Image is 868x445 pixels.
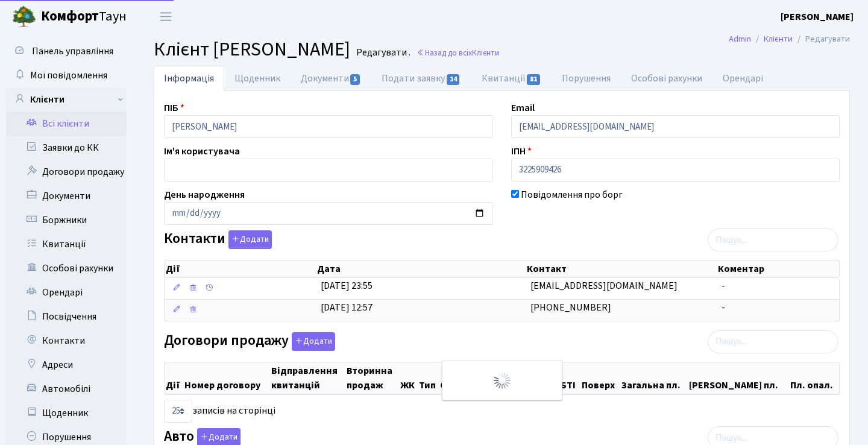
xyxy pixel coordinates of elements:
[6,136,127,160] a: Заявки до КК
[151,7,181,27] button: Переключити навігацію
[350,74,360,85] span: 5
[165,362,183,394] th: Дії
[228,230,272,249] button: Контакти
[164,332,335,351] label: Договори продажу
[399,362,418,394] th: ЖК
[224,66,291,91] a: Щоденник
[154,66,224,91] a: Інформація
[6,305,127,329] a: Посвідчення
[708,229,838,251] input: Пошук...
[154,36,350,63] span: Клієнт [PERSON_NAME]
[472,47,499,58] span: Клієнти
[717,260,839,277] th: Коментар
[511,144,532,159] label: ІПН
[6,329,127,353] a: Контакти
[6,377,127,401] a: Автомобілі
[580,362,620,394] th: Поверх
[165,260,316,277] th: Дії
[492,371,512,390] img: Обробка...
[781,10,854,24] a: [PERSON_NAME]
[620,362,688,394] th: Загальна пл.
[6,39,127,63] a: Панель управління
[722,301,725,314] span: -
[6,184,127,208] a: Документи
[183,362,270,394] th: Номер договору
[321,301,373,314] span: [DATE] 12:57
[164,144,240,159] label: Ім'я користувача
[289,330,335,351] a: Додати
[6,280,127,305] a: Орендарі
[321,279,373,292] span: [DATE] 23:55
[6,208,127,232] a: Боржники
[789,362,839,394] th: Пл. опал.
[6,353,127,377] a: Адреси
[722,279,725,292] span: -
[530,301,611,314] span: [PHONE_NUMBER]
[729,33,751,45] a: Admin
[439,362,476,394] th: Секція
[526,260,717,277] th: Контакт
[164,400,275,423] label: записів на сторінці
[164,400,192,423] select: записів на сторінці
[511,101,535,115] label: Email
[164,230,272,249] label: Контакти
[552,66,621,91] a: Порушення
[6,256,127,280] a: Особові рахунки
[793,33,850,46] li: Редагувати
[164,101,184,115] label: ПІБ
[530,279,678,292] span: [EMAIL_ADDRESS][DOMAIN_NAME]
[164,188,245,202] label: День народження
[12,5,36,29] img: logo.png
[6,112,127,136] a: Всі клієнти
[708,330,838,353] input: Пошук...
[32,45,113,58] span: Панель управління
[527,74,540,85] span: 81
[6,87,127,112] a: Клієнти
[471,66,552,91] a: Квитанції
[6,232,127,256] a: Квитанції
[712,66,773,91] a: Орендарі
[418,362,439,394] th: Тип
[6,160,127,184] a: Договори продажу
[6,401,127,425] a: Щоденник
[688,362,789,394] th: [PERSON_NAME] пл.
[621,66,712,91] a: Особові рахунки
[225,229,272,250] a: Додати
[781,10,854,24] b: [PERSON_NAME]
[354,47,410,58] small: Редагувати .
[41,7,127,27] span: Таун
[316,260,526,277] th: Дата
[521,188,623,202] label: Повідомлення про борг
[292,332,335,351] button: Договори продажу
[30,69,107,82] span: Мої повідомлення
[764,33,793,45] a: Клієнти
[371,66,471,91] a: Подати заявку
[6,63,127,87] a: Мої повідомлення
[711,27,868,52] nav: breadcrumb
[417,47,499,58] a: Назад до всіхКлієнти
[291,66,371,91] a: Документи
[447,74,460,85] span: 14
[270,362,346,394] th: Відправлення квитанцій
[345,362,398,394] th: Вторинна продаж
[41,7,99,26] b: Комфорт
